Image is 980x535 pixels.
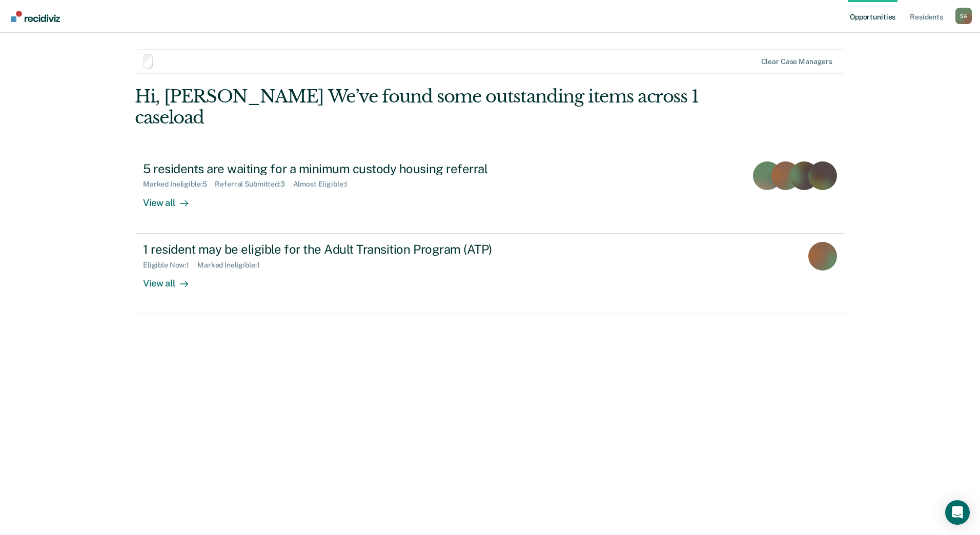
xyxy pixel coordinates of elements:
div: Almost Eligible : 1 [293,180,356,189]
div: 5 residents are waiting for a minimum custody housing referral [143,161,503,176]
div: Marked Ineligible : 1 [197,261,268,270]
div: Referral Submitted : 3 [215,180,293,189]
div: Eligible Now : 1 [143,261,197,270]
div: Open Intercom Messenger [945,500,970,525]
img: Recidiviz [11,11,60,22]
div: S A [955,8,972,24]
div: Clear case managers [761,57,832,66]
a: 5 residents are waiting for a minimum custody housing referralMarked Ineligible:5Referral Submitt... [135,153,845,234]
div: Hi, [PERSON_NAME] We’ve found some outstanding items across 1 caseload [135,86,703,128]
div: View all [143,189,200,209]
button: Profile dropdown button [955,8,972,24]
div: View all [143,269,200,289]
a: 1 resident may be eligible for the Adult Transition Program (ATP)Eligible Now:1Marked Ineligible:... [135,234,845,314]
div: 1 resident may be eligible for the Adult Transition Program (ATP) [143,242,503,257]
div: Marked Ineligible : 5 [143,180,215,189]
